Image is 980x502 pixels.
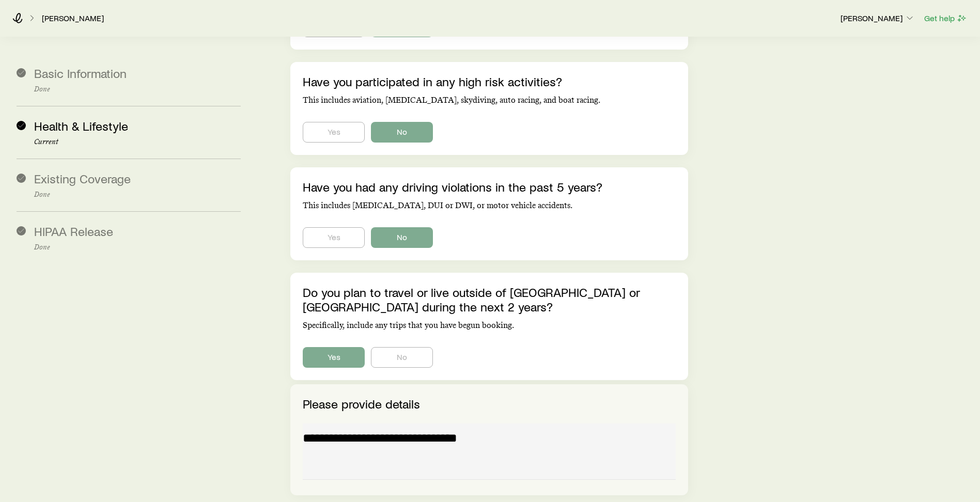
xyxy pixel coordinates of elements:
a: [PERSON_NAME] [41,13,104,23]
p: Specifically, include any trips that you have begun booking. [303,320,676,331]
p: Done [34,191,241,199]
p: Please provide details [303,397,676,411]
button: Yes [303,347,365,368]
p: Done [34,243,241,252]
p: This includes [MEDICAL_DATA], DUI or DWI, or motor vehicle accidents. [303,200,676,211]
button: Get help [924,12,968,24]
button: No [371,227,433,248]
span: HIPAA Release [34,224,113,239]
p: This includes aviation, [MEDICAL_DATA], skydiving, auto racing, and boat racing. [303,95,676,105]
button: Yes [303,122,365,143]
p: Have you participated in any high risk activities? [303,74,676,89]
span: Health & Lifestyle [34,118,128,133]
p: [PERSON_NAME] [841,13,915,23]
span: Basic Information [34,66,127,81]
p: Done [34,85,241,93]
p: Do you plan to travel or live outside of [GEOGRAPHIC_DATA] or [GEOGRAPHIC_DATA] during the next 2... [303,285,676,314]
p: Current [34,138,241,146]
button: [PERSON_NAME] [840,12,915,25]
p: Have you had any driving violations in the past 5 years? [303,180,676,194]
button: Yes [303,227,365,248]
button: No [371,122,433,143]
button: No [371,347,433,368]
span: Existing Coverage [34,171,131,186]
